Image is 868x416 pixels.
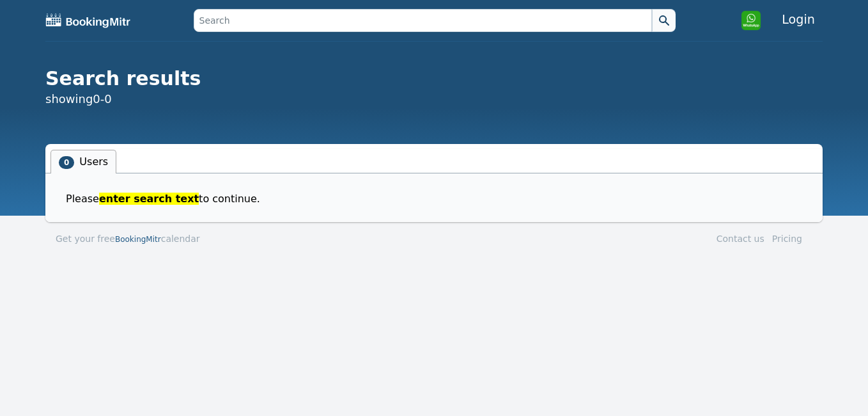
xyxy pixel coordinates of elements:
span: Please to continue. [66,191,270,207]
li: Users [50,150,116,173]
input: Search [194,9,653,32]
a: Get your freeBookingMitrcalendar [56,232,200,245]
a: Pricing [772,234,802,244]
a: Contact us [717,234,764,244]
span: 0 [59,156,74,169]
span: enter search text [99,193,199,205]
h1: Search results [45,67,823,90]
img: Click to open WhatsApp [741,10,761,31]
span: BookingMitr [115,235,161,244]
img: BookingMitr [45,13,131,28]
span: showing 0-0 [45,90,112,108]
a: Login [774,7,823,32]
